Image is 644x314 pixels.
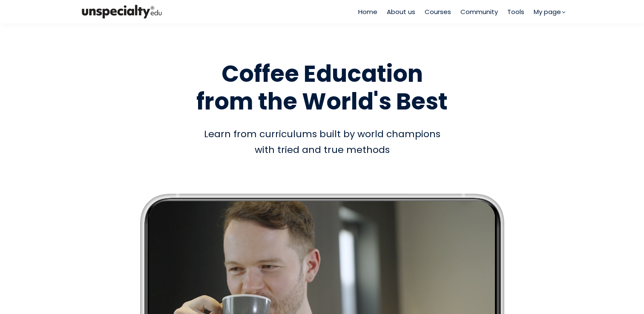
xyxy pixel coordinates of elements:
[534,7,565,17] a: My page
[425,7,451,17] a: Courses
[507,7,524,17] a: Tools
[460,7,498,17] a: Community
[79,60,565,115] h1: Coffee Education from the World's Best
[387,7,415,17] a: About us
[358,7,377,17] a: Home
[534,7,561,17] span: My page
[79,3,164,20] img: bc390a18feecddb333977e298b3a00a1.png
[79,126,565,158] div: Learn from curriculums built by world champions with tried and true methods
